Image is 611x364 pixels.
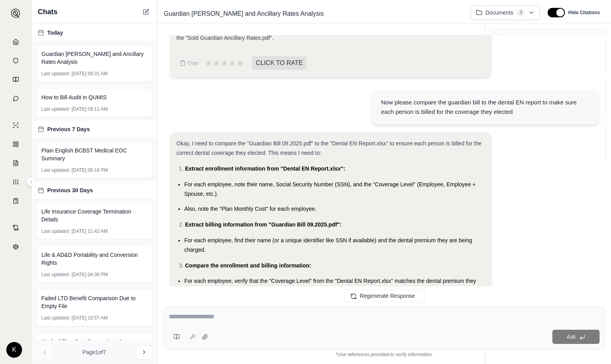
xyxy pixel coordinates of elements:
[252,56,307,70] span: CLICK TO RATE
[176,55,202,71] button: Copy
[2,192,30,210] a: Coverage Table
[27,177,36,187] button: Expand sidebar
[2,33,30,50] a: Home
[11,9,20,18] img: Expand sidebar
[72,106,108,112] span: [DATE] 09:11 AM
[41,315,70,321] span: Last updated:
[568,9,600,16] span: Hide Citations
[41,228,70,234] span: Last updated:
[41,294,147,310] span: Failed LTD Benefit Comparison Due to Empty File
[2,71,30,88] a: Prompt Library
[2,90,30,107] a: Chat
[72,228,108,234] span: [DATE] 11:42 AM
[72,315,108,321] span: [DATE] 10:57 AM
[41,93,107,101] span: How to Bill Audit in QUMIS
[2,52,30,69] a: Documents Vault
[187,60,198,66] span: Copy
[185,262,311,269] span: Compare the enrollment and billing information:
[2,238,30,255] a: Legal Search Engine
[381,98,589,117] div: Now please compare the guardian bill to the dental EN report to make sure each person is billed f...
[8,6,24,21] button: Expand sidebar
[41,71,70,77] span: Last updated:
[41,147,147,162] span: Plain English BCBST Medical EOC Summary
[2,219,30,236] a: Contract Analysis
[184,237,472,253] span: For each employee, find their name (or a unique identifier like SSN if available) and the dental ...
[176,25,480,41] span: rates for Dental and Vision coverage listed on the "Guardian Bill 09.2025.pdf" match the correspo...
[72,71,108,77] span: [DATE] 09:31 AM
[141,7,151,17] button: New Chat
[2,173,30,191] a: Custom Report
[2,117,30,134] a: Single Policy
[184,181,476,197] span: For each employee, note their name, Social Security Number (SSN), and the "Coverage Level" (Emplo...
[6,342,22,358] div: K
[552,330,600,344] button: Ask
[41,208,147,223] span: Life Insurance Coverage Termination Details
[176,140,481,156] span: Okay, I need to compare the "Guardian Bill 09.2025.pdf" to the "Dental EN Report.xlsx" to ensure ...
[344,290,425,302] button: Regenerate Response
[2,136,30,153] a: Policy Comparisons
[72,167,108,173] span: [DATE] 06:16 PM
[83,348,106,356] span: Page 1 of 7
[360,293,415,299] span: Regenerate Response
[161,7,465,20] div: Edit Title
[41,338,147,353] span: Medical Plan Cost Comparison & Discrepancies
[41,167,70,173] span: Last updated:
[485,9,513,17] span: Documents
[47,29,63,37] span: Today
[184,278,476,293] span: For each employee, verify that the "Coverage Level" from the "Dental EN Report.xlsx" matches the ...
[41,271,70,278] span: Last updated:
[41,106,70,112] span: Last updated:
[41,251,147,267] span: Life & AD&D Portability and Conversion Rights
[72,271,108,278] span: [DATE] 04:30 PM
[164,350,605,358] div: *Use references provided to verify information.
[47,125,90,133] span: Previous 7 Days
[517,9,526,17] span: 3
[161,7,327,20] span: Guardian [PERSON_NAME] and Ancillary Rates Analysis
[185,165,345,172] span: Extract enrollment information from "Dental EN Report.xlsx":
[2,154,30,172] a: Claim Coverage
[38,6,57,17] span: Chats
[185,221,342,228] span: Extract billing information from "Guardian Bill 09.2025.pdf":
[47,186,93,194] span: Previous 30 Days
[41,50,147,66] span: Guardian [PERSON_NAME] and Ancillary Rates Analysis
[567,334,576,340] span: Ask
[471,5,540,20] button: Documents3
[184,206,317,212] span: Also, note the "Plan Monthly Cost" for each employee.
